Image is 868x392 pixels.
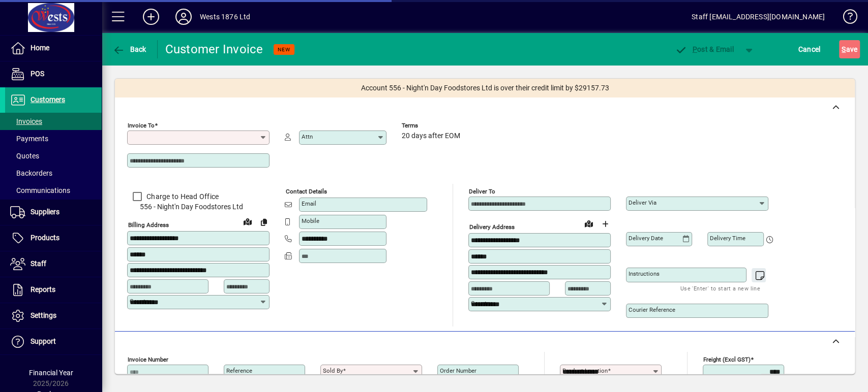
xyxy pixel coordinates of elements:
[165,41,263,57] div: Customer Invoice
[302,217,319,224] mat-label: Mobile
[5,329,102,354] a: Support
[130,298,150,305] mat-label: Country
[402,132,460,140] span: 20 days after EOM
[256,214,272,230] button: Copy to Delivery address
[128,356,168,363] mat-label: Invoice number
[10,169,52,177] span: Backorders
[703,356,751,363] mat-label: Freight (excl GST)
[402,122,463,129] span: Terms
[5,225,102,251] a: Products
[581,215,597,232] a: View on map
[112,45,146,53] span: Back
[102,40,158,58] app-page-header-button: Back
[31,95,65,104] span: Customers
[5,113,102,130] a: Invoices
[5,36,102,61] a: Home
[469,188,495,195] mat-label: Deliver To
[597,216,613,232] button: Choose address
[5,147,102,165] a: Quotes
[31,285,55,293] span: Reports
[10,186,70,194] span: Communications
[839,40,860,58] button: Save
[670,40,739,58] button: Post & Email
[796,40,823,58] button: Cancel
[5,251,102,277] a: Staff
[31,44,49,52] span: Home
[5,130,102,147] a: Payments
[562,367,608,374] mat-label: Product location
[628,235,663,242] mat-label: Delivery date
[628,199,656,206] mat-label: Deliver via
[278,46,290,53] span: NEW
[842,45,846,53] span: S
[31,234,59,242] span: Products
[31,311,56,319] span: Settings
[127,202,270,212] span: 556 - Night'n Day Foodstores Ltd
[5,200,102,225] a: Suppliers
[226,367,252,374] mat-label: Reference
[31,208,59,216] span: Suppliers
[5,277,102,303] a: Reports
[302,200,316,207] mat-label: Email
[628,306,675,313] mat-label: Courier Reference
[31,70,44,78] span: POS
[200,9,250,25] div: Wests 1876 Ltd
[10,135,48,143] span: Payments
[842,41,857,57] span: ave
[692,9,825,25] div: Staff [EMAIL_ADDRESS][DOMAIN_NAME]
[5,165,102,182] a: Backorders
[240,213,256,230] a: View on map
[31,259,46,268] span: Staff
[31,337,56,345] span: Support
[361,83,609,93] span: Account 556 - Night'n Day Foodstores Ltd is over their credit limit by $29157.73
[675,45,734,53] span: ost & Email
[710,235,745,242] mat-label: Delivery time
[835,2,855,35] a: Knowledge Base
[10,152,39,160] span: Quotes
[128,122,155,129] mat-label: Invoice To
[693,45,697,53] span: P
[302,133,313,140] mat-label: Attn
[5,182,102,199] a: Communications
[440,367,476,374] mat-label: Order number
[471,300,491,307] mat-label: Country
[798,41,821,57] span: Cancel
[29,369,73,377] span: Financial Year
[167,8,200,26] button: Profile
[628,270,660,277] mat-label: Instructions
[323,367,343,374] mat-label: Sold by
[5,303,102,329] a: Settings
[5,61,102,87] a: POS
[110,40,149,58] button: Back
[135,8,167,26] button: Add
[680,282,760,294] mat-hint: Use 'Enter' to start a new line
[10,117,42,125] span: Invoices
[144,191,219,202] label: Charge to Head Office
